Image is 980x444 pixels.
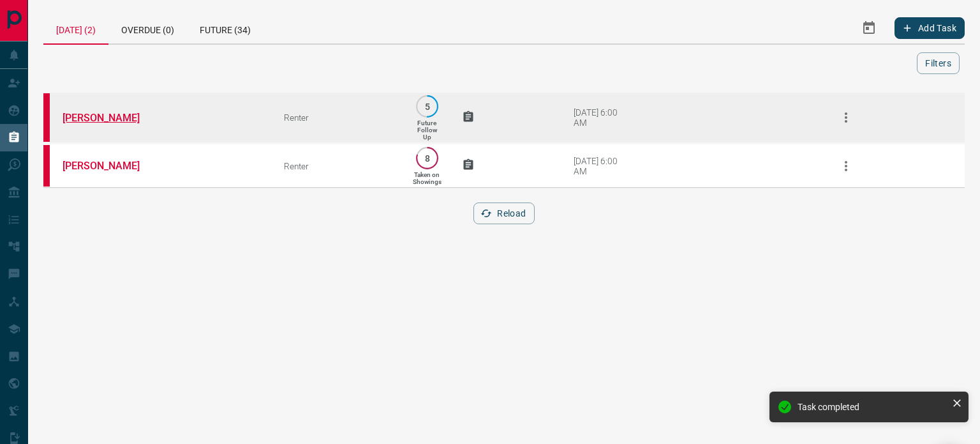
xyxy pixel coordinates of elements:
button: Add Task [895,17,965,39]
div: property.ca [43,145,50,187]
a: [PERSON_NAME] [63,160,158,172]
div: Overdue (0) [108,13,187,43]
div: property.ca [43,93,50,142]
button: Filters [917,52,960,74]
p: 8 [422,153,432,163]
div: [DATE] 6:00 AM [574,156,628,176]
p: Taken on Showings [413,171,442,185]
div: Renter [284,112,392,123]
p: Future Follow Up [417,119,437,141]
button: Select Date Range [854,13,884,43]
div: [DATE] (2) [43,13,108,45]
button: Reload [473,203,534,224]
p: 5 [422,102,432,111]
div: Renter [284,161,392,171]
a: [PERSON_NAME] [63,112,158,124]
div: Task completed [798,402,947,412]
div: [DATE] 6:00 AM [574,107,628,128]
div: Future (34) [187,13,264,43]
